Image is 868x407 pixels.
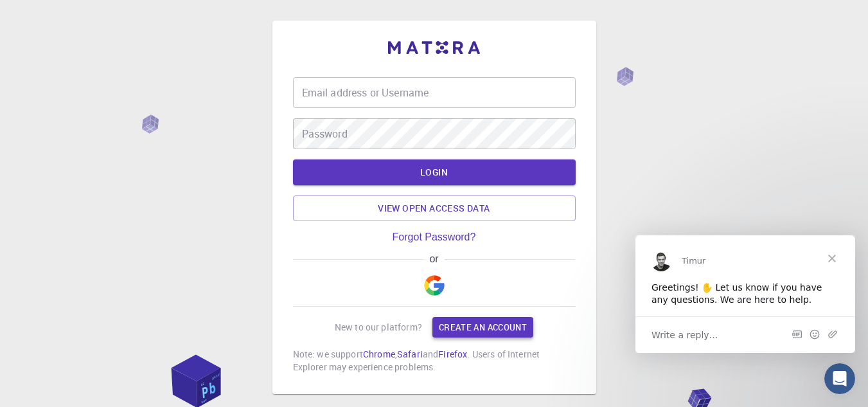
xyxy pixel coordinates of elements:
a: Firefox [438,348,467,360]
p: Note: we support , and . Users of Internet Explorer may experience problems. [293,348,576,374]
span: or [423,253,445,265]
iframe: Intercom live chat [824,363,855,394]
a: Chrome [363,348,395,360]
a: Forgot Password? [393,231,476,243]
a: Create an account [432,317,533,338]
iframe: Intercom live chat message [635,235,855,353]
p: New to our platform? [335,321,422,334]
a: View open access data [293,195,576,221]
img: Google [424,275,445,296]
a: Safari [397,348,423,360]
button: LOGIN [293,159,576,185]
